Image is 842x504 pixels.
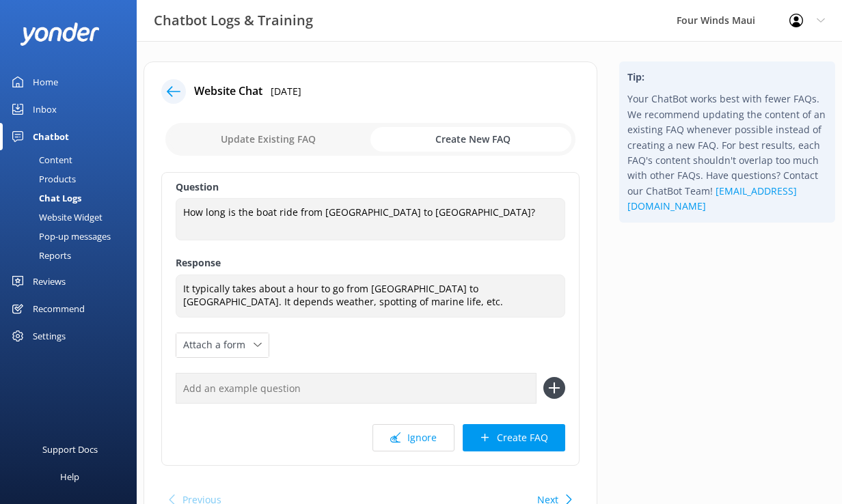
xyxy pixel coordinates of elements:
a: Content [8,150,137,169]
label: Question [176,180,565,195]
button: Create FAQ [463,424,565,451]
p: [DATE] [271,84,301,99]
span: Attach a form [183,337,254,352]
h3: Chatbot Logs & Training [154,10,313,31]
div: Chatbot [33,123,69,150]
div: Chat Logs [8,188,81,208]
h4: Tip: [627,70,827,85]
input: Add an example question [176,373,537,404]
div: Products [8,169,76,188]
h4: Website Chat [194,83,262,100]
textarea: How long is the boat ride from [GEOGRAPHIC_DATA] to [GEOGRAPHIC_DATA]? [176,198,565,240]
a: Website Widget [8,208,137,227]
div: Recommend [33,295,85,322]
div: Reviews [33,268,66,295]
label: Response [176,255,565,270]
div: Content [8,150,72,169]
div: Pop-up messages [8,227,111,246]
a: Reports [8,246,137,265]
button: Ignore [372,424,454,451]
a: Products [8,169,137,188]
p: Your ChatBot works best with fewer FAQs. We recommend updating the content of an existing FAQ whe... [627,92,827,214]
img: yonder-white-logo.png [21,23,99,45]
a: Pop-up messages [8,227,137,246]
div: Settings [33,322,66,350]
textarea: It typically takes about a hour to go from [GEOGRAPHIC_DATA] to [GEOGRAPHIC_DATA]. It depends wea... [176,275,565,318]
div: Support Docs [42,436,98,463]
a: Chat Logs [8,188,137,208]
div: Reports [8,246,71,265]
div: Inbox [33,96,57,123]
div: Home [33,68,58,96]
div: Help [60,463,79,490]
div: Website Widget [8,208,103,227]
